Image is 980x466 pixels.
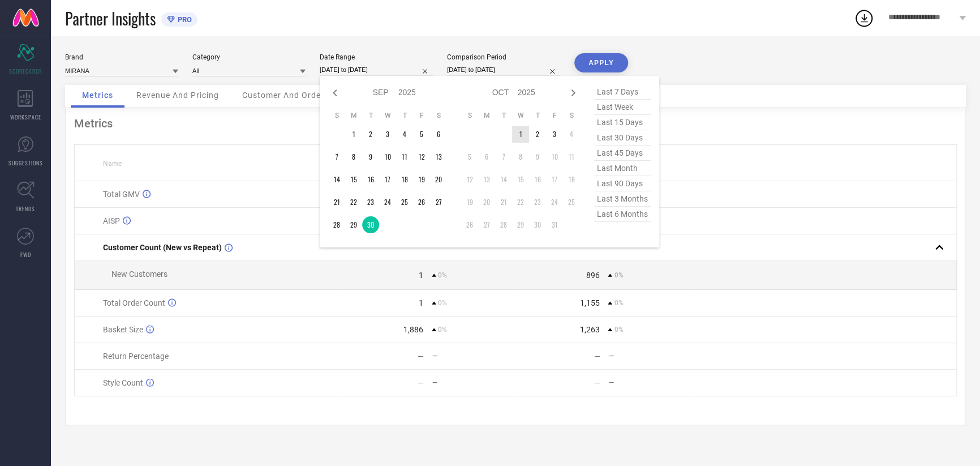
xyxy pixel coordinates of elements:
span: 0% [614,299,623,307]
td: Thu Sep 18 2025 [396,171,413,188]
div: Open download list [854,8,874,28]
span: Name [103,160,122,168]
div: Comparison Period [447,53,560,61]
td: Wed Oct 22 2025 [512,194,529,211]
td: Wed Oct 01 2025 [512,126,529,143]
th: Saturday [430,111,447,120]
th: Wednesday [379,111,396,120]
span: last week [594,100,651,115]
td: Thu Sep 25 2025 [396,194,413,211]
th: Sunday [461,111,478,120]
td: Fri Oct 03 2025 [546,126,563,143]
td: Mon Sep 22 2025 [345,194,362,211]
span: last 3 months [594,191,651,207]
span: last month [594,161,651,176]
span: Metrics [82,91,113,100]
span: 0% [614,271,623,279]
td: Tue Sep 09 2025 [362,148,379,165]
span: New Customers [111,270,167,279]
span: Style Count [103,378,143,387]
span: FWD [20,250,31,259]
td: Fri Sep 05 2025 [413,126,430,143]
td: Tue Sep 02 2025 [362,126,379,143]
td: Wed Sep 10 2025 [379,148,396,165]
div: 1 [419,298,423,307]
div: — [432,352,515,360]
td: Sat Oct 04 2025 [563,126,580,143]
span: 0% [438,299,447,307]
span: last 15 days [594,115,651,130]
td: Mon Sep 08 2025 [345,148,362,165]
td: Sat Sep 13 2025 [430,148,447,165]
div: Next month [566,86,580,100]
td: Tue Sep 16 2025 [362,171,379,188]
td: Wed Oct 08 2025 [512,148,529,165]
span: Return Percentage [103,352,169,361]
td: Wed Sep 17 2025 [379,171,396,188]
td: Mon Oct 27 2025 [478,216,495,233]
th: Monday [345,111,362,120]
th: Tuesday [362,111,379,120]
th: Wednesday [512,111,529,120]
input: Select date range [320,64,433,76]
div: — [418,352,424,361]
td: Fri Sep 12 2025 [413,148,430,165]
span: last 45 days [594,146,651,161]
td: Tue Oct 21 2025 [495,194,512,211]
th: Thursday [396,111,413,120]
td: Fri Sep 19 2025 [413,171,430,188]
td: Sun Oct 05 2025 [461,148,478,165]
span: last 90 days [594,176,651,191]
span: last 30 days [594,130,651,146]
td: Thu Oct 02 2025 [529,126,546,143]
span: 0% [438,271,447,279]
td: Sun Oct 12 2025 [461,171,478,188]
td: Sat Oct 18 2025 [563,171,580,188]
td: Thu Oct 30 2025 [529,216,546,233]
td: Sun Oct 19 2025 [461,194,478,211]
div: 1 [419,271,423,280]
div: Metrics [74,117,957,130]
span: 0% [614,326,623,334]
td: Sun Sep 14 2025 [328,171,345,188]
td: Thu Sep 04 2025 [396,126,413,143]
div: — [432,379,515,387]
th: Tuesday [495,111,512,120]
td: Mon Oct 13 2025 [478,171,495,188]
span: AISP [103,216,120,225]
div: — [608,352,691,360]
th: Monday [478,111,495,120]
div: 1,886 [403,325,423,334]
span: TRENDS [16,204,35,213]
span: 0% [438,326,447,334]
td: Thu Oct 16 2025 [529,171,546,188]
div: Previous month [328,86,342,100]
div: — [608,379,691,387]
td: Fri Oct 10 2025 [546,148,563,165]
span: SCORECARDS [9,67,42,75]
td: Mon Oct 06 2025 [478,148,495,165]
span: PRO [175,15,192,24]
td: Sun Sep 07 2025 [328,148,345,165]
span: Partner Insights [65,7,156,30]
td: Sat Sep 06 2025 [430,126,447,143]
div: Date Range [320,53,433,61]
span: Basket Size [103,325,143,334]
button: APPLY [574,53,628,72]
span: last 6 months [594,207,651,222]
input: Select comparison period [447,64,560,76]
td: Tue Oct 14 2025 [495,171,512,188]
td: Wed Sep 03 2025 [379,126,396,143]
th: Sunday [328,111,345,120]
span: SUGGESTIONS [8,159,43,167]
span: Customer Count (New vs Repeat) [103,243,222,252]
td: Sat Sep 20 2025 [430,171,447,188]
th: Thursday [529,111,546,120]
th: Friday [546,111,563,120]
td: Mon Oct 20 2025 [478,194,495,211]
td: Wed Sep 24 2025 [379,194,396,211]
td: Tue Oct 28 2025 [495,216,512,233]
td: Sat Sep 27 2025 [430,194,447,211]
span: WORKSPACE [10,113,41,121]
span: Customer And Orders [242,91,329,100]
